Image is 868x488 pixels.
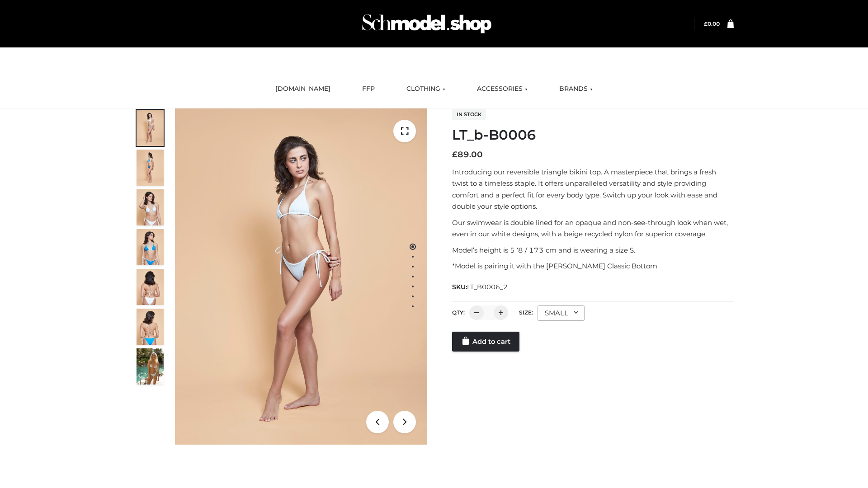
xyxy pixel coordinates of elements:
[452,332,519,352] a: Add to cart
[452,260,734,272] p: *Model is pairing it with the [PERSON_NAME] Classic Bottom
[704,20,708,27] span: £
[359,6,495,42] img: Schmodel Admin 964
[137,110,164,146] img: ArielClassicBikiniTop_CloudNine_AzureSky_OW114ECO_1-scaled.jpg
[552,79,599,99] a: BRANDS
[538,305,585,321] div: SMALL
[452,282,509,292] span: SKU:
[137,309,164,345] img: ArielClassicBikiniTop_CloudNine_AzureSky_OW114ECO_8-scaled.jpg
[175,108,427,445] img: LT_b-B0006
[704,20,720,27] a: £0.00
[452,127,734,143] h1: LT_b-B0006
[704,20,720,27] bdi: 0.00
[452,217,734,240] p: Our swimwear is double lined for an opaque and non-see-through look when wet, even in our white d...
[452,150,458,160] span: £
[519,309,533,316] label: Size:
[400,79,452,99] a: CLOTHING
[137,189,164,225] img: ArielClassicBikiniTop_CloudNine_AzureSky_OW114ECO_3-scaled.jpg
[269,79,337,99] a: [DOMAIN_NAME]
[137,229,164,265] img: ArielClassicBikiniTop_CloudNine_AzureSky_OW114ECO_4-scaled.jpg
[470,79,534,99] a: ACCESSORIES
[137,269,164,305] img: ArielClassicBikiniTop_CloudNine_AzureSky_OW114ECO_7-scaled.jpg
[452,166,734,212] p: Introducing our reversible triangle bikini top. A masterpiece that brings a fresh twist to a time...
[355,79,382,99] a: FFP
[452,309,465,316] label: QTY:
[452,244,734,256] p: Model’s height is 5 ‘8 / 173 cm and is wearing a size S.
[137,150,164,186] img: ArielClassicBikiniTop_CloudNine_AzureSky_OW114ECO_2-scaled.jpg
[467,283,508,291] span: LT_B0006_2
[137,348,164,385] img: Arieltop_CloudNine_AzureSky2.jpg
[452,150,483,160] bdi: 89.00
[452,109,486,120] span: In stock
